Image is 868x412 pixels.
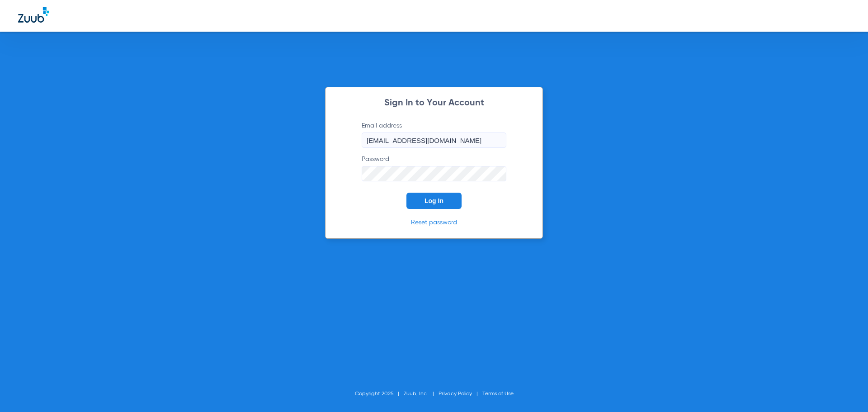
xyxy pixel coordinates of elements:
[404,389,439,398] li: Zuub, Inc.
[425,197,443,204] span: Log In
[362,121,506,148] label: Email address
[348,99,520,108] h2: Sign In to Your Account
[439,391,472,397] a: Privacy Policy
[362,155,506,181] label: Password
[362,133,506,148] input: Email address
[406,193,462,209] button: Log In
[18,7,49,23] img: Zuub Logo
[355,389,404,398] li: Copyright 2025
[482,391,514,397] a: Terms of Use
[362,166,506,181] input: Password
[411,219,457,226] a: Reset password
